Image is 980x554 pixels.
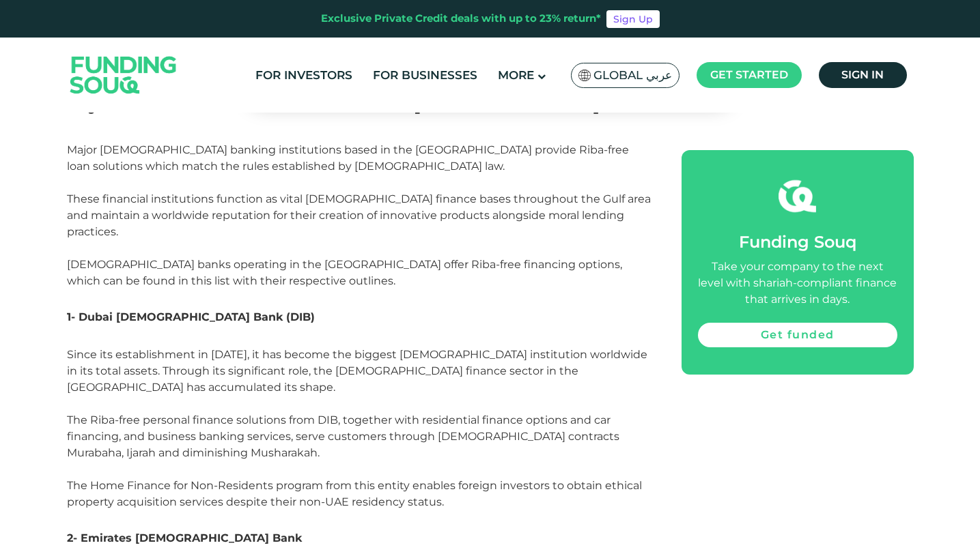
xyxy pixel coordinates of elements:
[67,310,315,323] span: 1- Dubai [DEMOGRAPHIC_DATA] Bank (DIB)
[321,11,601,27] div: Exclusive Private Credit deals with up to 23% return*
[841,68,884,81] span: Sign in
[593,68,672,83] span: Global عربي
[606,10,660,28] a: Sign Up
[698,323,897,347] a: Get funded
[578,70,591,81] img: SA Flag
[369,64,481,87] a: For Businesses
[739,232,856,252] span: Funding Souq
[819,62,907,88] a: Sign in
[67,95,600,115] span: Key Providers of Riba-Free Loans in The [GEOGRAPHIC_DATA]
[67,531,302,544] span: 2- Emirates [DEMOGRAPHIC_DATA] Bank
[779,177,816,215] img: fsicon
[710,68,788,81] span: Get started
[57,40,191,109] img: Logo
[698,259,897,308] div: Take your company to the next level with shariah-compliant finance that arrives in days.
[67,348,647,508] span: Since its establishment in [DATE], it has become the biggest [DEMOGRAPHIC_DATA] institution world...
[67,143,651,287] span: Major [DEMOGRAPHIC_DATA] banking institutions based in the [GEOGRAPHIC_DATA] provide Riba-free lo...
[252,64,356,87] a: For Investors
[498,68,534,82] span: More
